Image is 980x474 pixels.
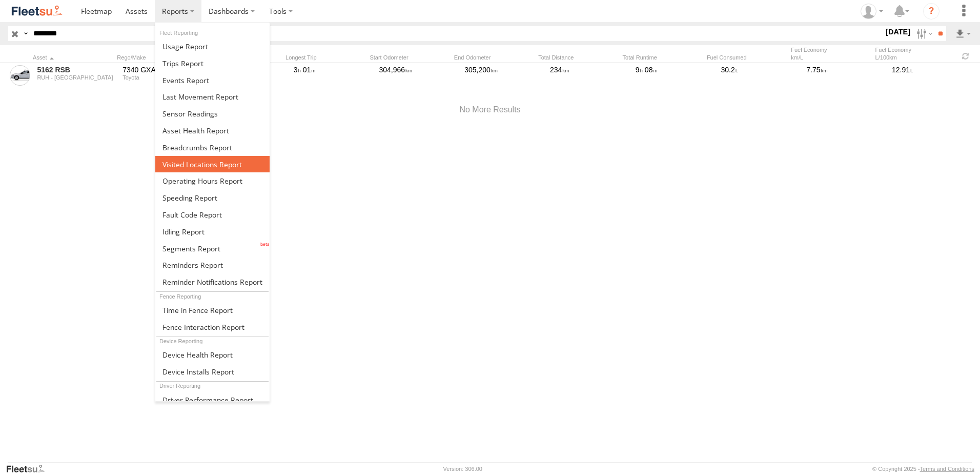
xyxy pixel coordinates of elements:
span: 9 [636,66,643,74]
div: Longest Trip [285,54,365,61]
div: 7340 GXA [122,65,201,74]
a: Asset Operating Hours Report [155,172,270,189]
div: km/L [791,54,871,61]
a: Breadcrumbs Report [155,139,270,156]
a: Driver Performance Report [155,391,270,408]
label: Search Query [22,26,30,41]
div: Fuel Economy [875,46,955,61]
a: Device Health Report [155,346,270,363]
div: RUH - [GEOGRAPHIC_DATA] [37,74,115,81]
a: Trips Report [155,55,270,72]
img: fleetsu-logo-horizontal.svg [10,4,64,18]
div: Toyota [122,74,201,81]
a: View Asset Details [10,65,30,86]
a: Segments Report [155,240,270,257]
label: Export results as... [954,26,972,41]
div: Fuel Consumed [707,54,787,61]
div: Total Distance [538,54,618,61]
a: Device Installs Report [155,363,270,380]
a: Asset Health Report [155,122,270,139]
div: 305,200 [463,64,544,87]
span: 3 [294,66,301,74]
div: 7.75 [805,64,886,87]
i: ? [923,3,940,19]
span: 08 [645,66,658,74]
a: 5162 RSB [37,65,115,74]
div: Fuel Economy [791,46,871,61]
div: Mussab Ali [857,4,887,19]
a: Visited Locations Report [155,156,270,173]
a: Visit our Website [6,464,53,474]
a: Last Movement Report [155,88,270,105]
div: 30.2 [720,64,801,87]
label: [DATE] [884,26,912,37]
a: Time in Fences Report [155,302,270,319]
div: 304,966 [378,64,459,87]
a: Fleet Speed Report [155,189,270,206]
span: 01 [303,66,316,74]
a: Full Events Report [155,72,270,89]
a: Fence Interaction Report [155,319,270,335]
div: 12.91 [890,64,972,87]
label: Search Filter Options [912,26,934,41]
div: Rego/Make [117,54,197,61]
a: Reminders Report [155,257,270,274]
a: Service Reminder Notifications Report [155,273,270,290]
a: Idling Report [155,223,270,240]
a: Sensor Readings [155,105,270,122]
div: © Copyright 2025 - [872,466,974,472]
span: Refresh [959,51,972,61]
div: Start Odometer [370,54,450,61]
div: 234 [548,64,630,87]
a: Fault Code Report [155,206,270,223]
div: End Odometer [454,54,534,61]
div: Click to Sort [33,54,113,61]
a: Usage Report [155,38,270,55]
a: Terms and Conditions [920,466,974,472]
div: L/100km [875,54,955,61]
div: Total Runtime [623,54,703,61]
div: Version: 306.00 [443,466,482,472]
